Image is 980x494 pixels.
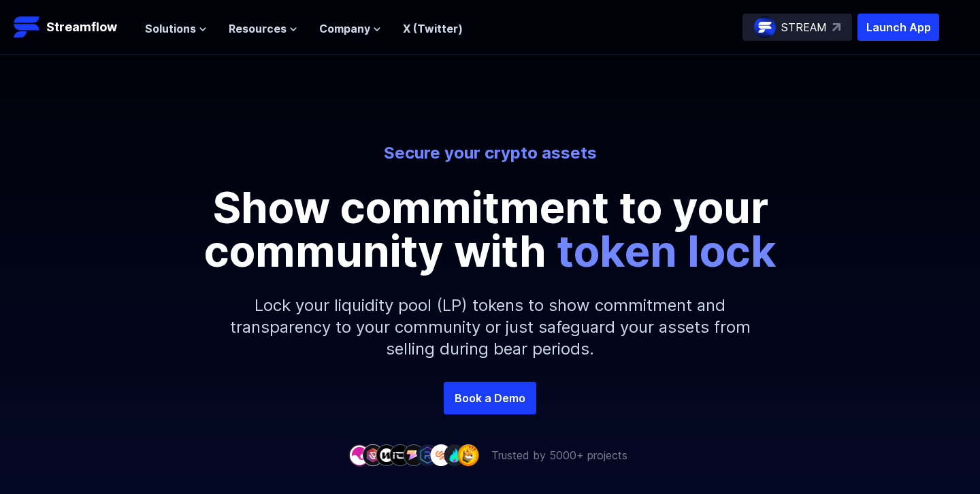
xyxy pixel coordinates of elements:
span: Resources [229,20,287,37]
button: Launch App [857,14,939,41]
img: company-5 [403,444,425,465]
img: company-7 [430,444,452,465]
img: company-4 [389,444,411,465]
p: Lock your liquidity pool (LP) tokens to show commitment and transparency to your community or jus... [197,273,783,382]
a: Streamflow [14,14,131,41]
img: streamflow-logo-circle.png [754,16,776,38]
img: company-8 [444,444,465,465]
a: STREAM [742,14,852,41]
img: Streamflow Logo [14,14,41,41]
p: Streamflow [46,18,117,37]
button: Solutions [145,20,207,37]
button: Company [319,20,381,37]
img: top-right-arrow.svg [832,23,840,31]
img: company-3 [376,444,397,465]
span: Company [319,20,370,37]
span: Solutions [145,20,196,37]
p: STREAM [781,19,827,35]
p: Show commitment to your community with [184,186,796,273]
span: token lock [557,225,777,277]
img: company-2 [362,444,384,465]
p: Secure your crypto assets [113,142,867,164]
img: company-1 [348,444,370,465]
img: company-9 [457,444,479,465]
img: company-6 [416,444,438,465]
a: X (Twitter) [403,22,463,35]
p: Trusted by 5000+ projects [491,447,627,463]
a: Book a Demo [444,382,536,414]
button: Resources [229,20,297,37]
